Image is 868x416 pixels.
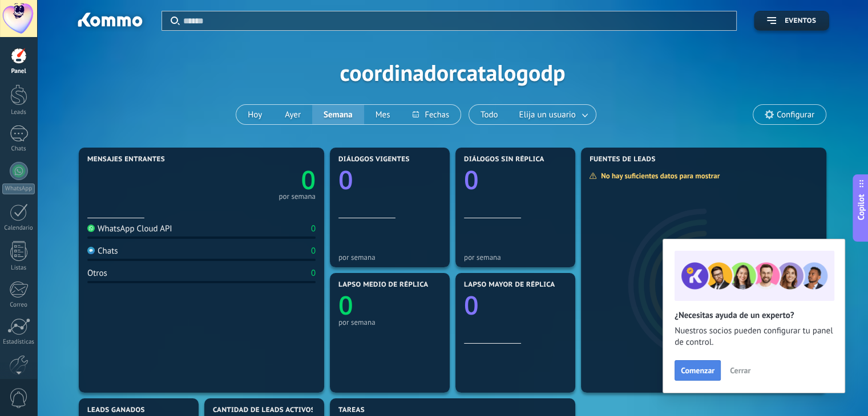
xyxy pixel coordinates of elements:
[681,366,714,374] span: Comenzar
[464,253,567,262] div: por semana
[590,156,656,164] span: Fuentes de leads
[201,162,316,197] a: 0
[364,105,402,124] button: Mes
[87,225,95,232] img: WhatsApp Cloud API
[338,406,365,414] span: Tareas
[2,301,35,309] div: Correo
[675,360,721,381] button: Comenzar
[777,110,814,120] span: Configurar
[236,105,273,124] button: Hoy
[213,406,315,414] span: Cantidad de leads activos
[675,310,833,321] h2: ¿Necesitas ayuda de un experto?
[311,268,316,279] div: 0
[338,288,353,323] text: 0
[855,194,867,221] span: Copilot
[311,246,316,256] div: 0
[87,156,165,164] span: Mensajes entrantes
[730,366,750,374] span: Cerrar
[2,68,35,75] div: Panel
[725,362,756,379] button: Cerrar
[338,162,353,197] text: 0
[301,162,316,197] text: 0
[469,105,510,124] button: Todo
[401,105,460,124] button: Fechas
[312,105,364,124] button: Semana
[338,253,441,262] div: por semana
[338,318,441,327] div: por semana
[464,281,555,289] span: Lapso mayor de réplica
[754,11,829,31] button: Eventos
[510,105,596,124] button: Elija un usuario
[589,171,728,181] div: No hay suficientes datos para mostrar
[517,107,578,123] span: Elija un usuario
[2,264,35,272] div: Listas
[273,105,312,124] button: Ayer
[87,223,172,234] div: WhatsApp Cloud API
[2,225,35,232] div: Calendario
[785,17,816,25] span: Eventos
[87,406,145,414] span: Leads ganados
[2,109,35,116] div: Leads
[87,246,118,256] div: Chats
[278,194,316,199] div: por semana
[675,325,833,348] span: Nuestros socios pueden configurar tu panel de control.
[338,156,410,164] span: Diálogos vigentes
[2,145,35,153] div: Chats
[2,183,35,194] div: WhatsApp
[338,281,429,289] span: Lapso medio de réplica
[87,268,107,279] div: Otros
[464,162,479,197] text: 0
[87,247,95,254] img: Chats
[464,156,544,164] span: Diálogos sin réplica
[311,223,316,234] div: 0
[2,338,35,346] div: Estadísticas
[464,288,479,323] text: 0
